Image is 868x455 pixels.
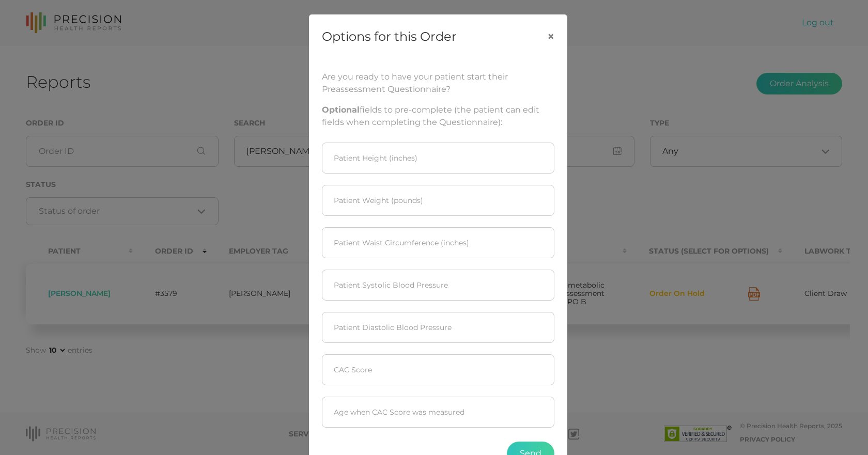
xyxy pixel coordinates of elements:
input: Patient Weight (pounds) [322,185,554,216]
input: Patient Waist Circumference (inches) [322,227,554,258]
input: Patient Systolic Blood Pressure [322,270,554,301]
button: Close [535,15,567,58]
b: Optional [322,105,360,115]
input: Patient Height (inches) [322,143,554,174]
h5: Options for this Order [322,27,457,46]
input: Age when CAC Score was measured [322,397,554,428]
p: fields to pre-complete (the patient can edit fields when completing the Questionnaire): [322,104,554,129]
input: Patient Diastolic Blood Pressure [322,312,554,343]
input: CAC Score [322,354,554,385]
p: Are you ready to have your patient start their Preassessment Questionnaire? [322,71,554,96]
